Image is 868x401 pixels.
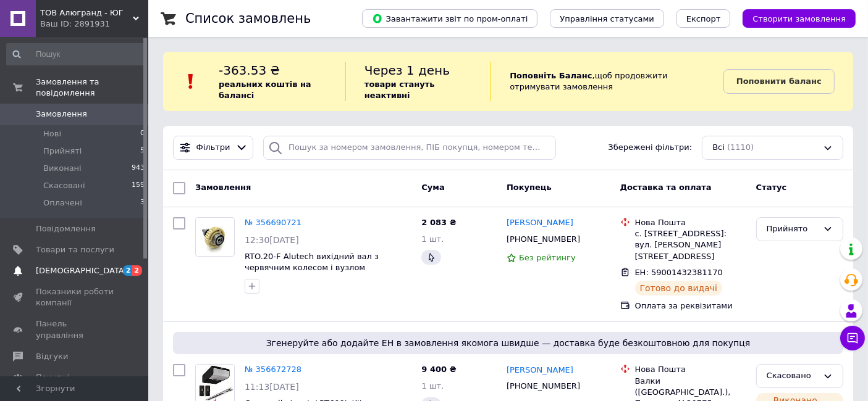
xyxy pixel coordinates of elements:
span: 9 400 ₴ [421,365,456,374]
span: Покупець [507,183,552,192]
span: 0 [140,128,145,139]
a: [PERSON_NAME] [507,217,573,229]
span: Доставка та оплата [620,183,712,192]
span: Завантажити звіт по пром-оплаті [372,13,528,24]
span: Прийняті [43,146,82,157]
button: Завантажити звіт по пром-оплаті [362,9,537,28]
button: Експорт [676,9,731,28]
input: Пошук за номером замовлення, ПІБ покупця, номером телефону, Email, номером накладної [263,136,555,160]
span: -363.53 ₴ [219,63,280,78]
span: Виконані [43,163,82,174]
div: Ваш ID: 2891931 [40,19,148,30]
span: Всі [712,142,725,154]
span: 11:13[DATE] [245,382,299,392]
span: 3 [140,197,145,209]
span: 2 083 ₴ [421,218,456,227]
span: 2 [132,265,142,276]
b: товари стануть неактивні [364,80,435,100]
span: Замовлення та повідомлення [36,76,148,99]
span: Нові [43,128,61,139]
span: 1 шт. [421,234,444,244]
span: Експорт [686,14,721,23]
span: Покупці [36,372,69,383]
div: [PHONE_NUMBER] [504,231,583,247]
button: Створити замовлення [743,9,856,28]
span: Замовлення [36,109,87,120]
span: Показники роботи компанії [36,286,114,308]
span: Оплачені [43,197,82,209]
b: Поповніть Баланс [510,71,592,80]
span: Статус [756,183,787,192]
span: ЕН: 59001432381170 [635,268,723,277]
button: Управління статусами [550,9,664,28]
span: 12:30[DATE] [245,235,299,245]
span: ТОВ Алюгранд - ЮГ [40,7,133,19]
span: 1 шт. [421,381,444,391]
h1: Список замовлень [185,11,311,26]
span: 2 [123,265,133,276]
span: Через 1 день [364,63,450,78]
button: Чат з покупцем [840,326,865,350]
span: Управління статусами [560,14,654,23]
span: 943 [132,163,145,174]
span: Замовлення [195,183,251,192]
a: [PERSON_NAME] [507,365,573,376]
a: № 356690721 [245,218,301,227]
span: (1110) [727,143,754,152]
span: Згенеруйте або додайте ЕН в замовлення якомога швидше — доставка буде безкоштовною для покупця [178,337,838,349]
span: Панель управління [36,318,114,341]
b: реальних коштів на балансі [219,80,311,100]
span: Cума [421,183,444,192]
a: № 356672728 [245,365,301,374]
a: Фото товару [195,217,235,257]
img: Фото товару [196,220,234,254]
input: Пошук [6,43,146,65]
div: Нова Пошта [635,364,746,375]
b: Поповнити баланс [736,76,822,86]
div: Оплата за реквізитами [635,300,746,312]
div: , щоб продовжити отримувати замовлення [491,62,723,101]
div: Готово до видачі [635,281,723,296]
span: Товари та послуги [36,244,114,255]
span: Відгуки [36,351,68,362]
span: [DEMOGRAPHIC_DATA] [36,265,127,276]
a: RTO.20-F Alutech вихідний вал з червячним колесом і вузлом розблокування редуктор алютех [245,252,385,284]
span: Збережені фільтри: [608,142,692,154]
div: Скасовано [767,370,818,382]
span: 159 [132,180,145,191]
a: Поповнити баланс [723,69,835,94]
span: Фільтри [196,142,230,154]
div: Нова Пошта [635,217,746,228]
img: :exclamation: [182,72,200,91]
span: Повідомлення [36,223,96,234]
span: Без рейтингу [519,253,576,262]
div: с. [STREET_ADDRESS]: вул. [PERSON_NAME][STREET_ADDRESS] [635,228,746,262]
span: Створити замовлення [752,14,846,23]
div: Прийнято [767,223,818,236]
span: Скасовані [43,180,85,191]
a: Створити замовлення [730,14,856,23]
div: [PHONE_NUMBER] [504,378,583,394]
span: 5 [140,146,145,157]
